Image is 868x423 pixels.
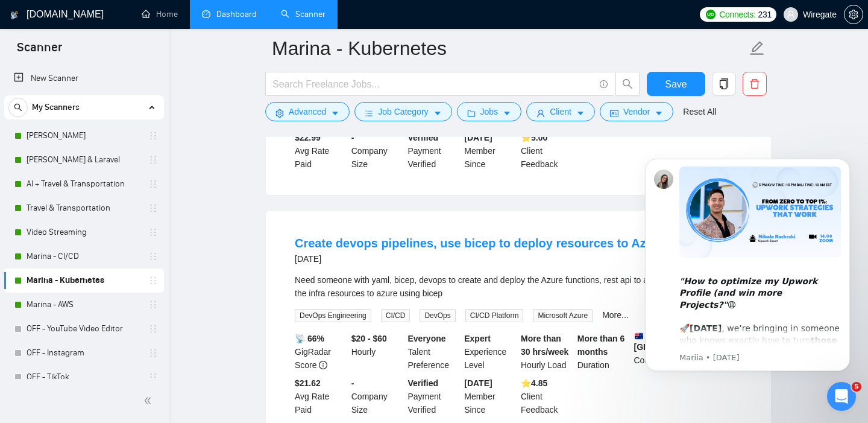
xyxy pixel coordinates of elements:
[749,40,765,56] span: edit
[148,324,158,334] span: holder
[457,102,522,121] button: folderJobscaret-down
[202,9,257,19] a: dashboardDashboard
[462,131,518,171] div: Member Since
[351,334,387,343] b: $20 - $60
[27,148,141,172] a: [PERSON_NAME] & Laravel
[351,378,354,388] b: -
[844,10,863,19] span: setting
[148,227,158,237] span: holder
[526,102,595,121] button: userClientcaret-down
[465,309,524,322] span: CI/CD Platform
[4,66,164,91] li: New Scanner
[408,133,439,142] b: Verified
[148,348,158,358] span: holder
[292,377,349,416] div: Avg Rate Paid
[265,102,350,121] button: settingAdvancedcaret-down
[27,220,141,244] a: Video Streaming
[148,300,158,310] span: holder
[32,95,80,119] span: My Scanners
[292,131,349,171] div: Avg Rate Paid
[462,377,518,416] div: Member Since
[683,105,716,118] a: Reset All
[550,105,571,118] span: Client
[600,80,608,88] span: info-circle
[148,155,158,165] span: holder
[627,141,868,390] iframe: Intercom notifications message
[272,77,594,92] input: Search Freelance Jobs...
[665,77,687,92] span: Save
[420,309,455,322] span: DevOps
[295,237,665,250] a: Create devops pipelines, use bicep to deploy resources to Azure
[433,109,442,118] span: caret-down
[27,317,141,341] a: OFF - YouTube Video Editor
[787,10,795,19] span: user
[464,133,492,142] b: [DATE]
[844,5,863,24] button: setting
[406,332,462,372] div: Talent Preference
[8,98,28,117] button: search
[142,9,178,19] a: homeHome
[289,105,326,118] span: Advanced
[365,109,373,118] span: bars
[349,131,406,171] div: Company Size
[27,244,141,269] a: Marina - CI/CD
[354,102,451,121] button: barsJob Categorycaret-down
[148,203,158,213] span: holder
[844,10,863,19] a: setting
[148,276,158,285] span: holder
[148,372,158,382] span: holder
[852,382,861,392] span: 5
[381,309,410,322] span: CI/CD
[148,179,158,189] span: holder
[480,105,498,118] span: Jobs
[521,334,568,357] b: More than 30 hrs/week
[536,109,545,118] span: user
[827,382,856,411] iframe: Intercom live chat
[518,377,575,416] div: Client Feedback
[575,332,632,372] div: Duration
[600,102,673,121] button: idcardVendorcaret-down
[610,109,618,118] span: idcard
[148,252,158,261] span: holder
[743,72,767,96] button: delete
[647,72,705,96] button: Save
[10,5,19,25] img: logo
[406,377,462,416] div: Payment Verified
[148,131,158,141] span: holder
[27,269,141,293] a: Marina - Kubernetes
[143,395,156,407] span: double-left
[295,378,321,388] b: $21.62
[295,309,371,322] span: DevOps Engineering
[655,109,663,118] span: caret-down
[295,252,665,266] div: [DATE]
[616,78,639,89] span: search
[27,172,141,196] a: AI + Travel & Transportation
[9,103,27,112] span: search
[706,10,715,19] img: upwork-logo.png
[518,332,575,372] div: Hourly Load
[27,124,141,148] a: [PERSON_NAME]
[351,133,354,142] b: -
[467,109,476,118] span: folder
[331,109,339,118] span: caret-down
[464,378,492,388] b: [DATE]
[521,378,547,388] b: ⭐️ 4.85
[758,8,772,21] span: 231
[295,273,742,300] div: Need someone with yaml, bicep, devops to create and deploy the Azure functions, rest api to app s...
[712,72,736,96] button: copy
[408,334,446,343] b: Everyone
[281,9,325,19] a: searchScanner
[743,78,766,89] span: delete
[27,341,141,365] a: OFF - Instagram
[295,133,321,142] b: $22.99
[7,39,72,64] span: Scanner
[295,334,324,343] b: 📡 66%
[14,66,154,91] a: New Scanner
